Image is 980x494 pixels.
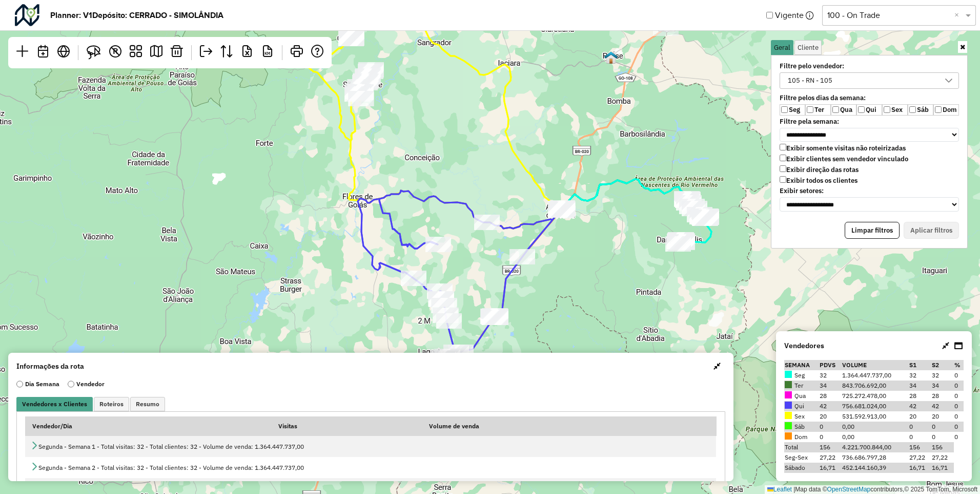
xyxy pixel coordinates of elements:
td: 20 [931,411,954,422]
th: Vendedor/Dia [25,417,272,436]
div: RECANTO GOIANO [692,211,718,226]
label: Ter [805,104,831,116]
div: BAR DO ORI [665,236,691,252]
td: 32 [909,370,931,381]
a: Exportar planner [196,41,216,64]
td: 725.272.478,00 [842,391,909,401]
td: Sex [784,411,819,422]
div: BAR DO ANTONIO JUIZ [428,291,454,307]
span: Cliente [798,44,819,51]
label: Exibir todos os clientes [780,176,857,185]
input: Exibir clientes sem vendedor vinculado [780,155,786,161]
td: 27,22 [819,452,842,463]
div: Segunda - Semana 1 - Total visitas: 32 - Total clientes: 32 - Volume de venda: 1.364.447.737,00 [30,441,711,451]
td: Sáb [784,422,819,432]
div: BARRACA DO COCO [548,202,574,218]
td: 32 [931,370,954,381]
a: Iniciar novo planner [12,41,33,64]
div: ACOUGUE DO MILTINHO [433,308,458,323]
div: QUIOSQUE GL [481,309,506,324]
a: Visão geral - Abre nova aba [53,41,74,64]
td: 28 [931,391,954,401]
td: 0 [931,422,954,432]
img: Selecionar atividades - laço [87,45,101,60]
label: Dom [933,104,959,116]
a: Relatório de km [257,41,278,64]
div: RESTAURANTE DO VAVA [679,199,705,214]
input: Dia Semana [16,379,23,389]
div: NOVAIS DISTRIBUIDORA [549,200,575,216]
input: Exibir direção das rotas [780,165,786,172]
label: Dia Semana [16,379,59,389]
label: Qui [856,104,882,116]
span: Clear all [954,9,963,22]
td: 16,71 [931,463,954,473]
div: MERCERIA CHAVES SAO [345,84,371,99]
a: OpenStreetMap [827,486,871,493]
div: BAR DO FRANGO [481,309,507,325]
div: Vigente [766,4,976,26]
td: 16,71 [909,463,931,473]
input: Vendedor [68,379,74,389]
label: Exibir direção das rotas [780,165,859,174]
div: LANCHONETE TUDO EM 1 [443,345,469,360]
div: BAR DO OTAVIO [669,235,695,250]
td: 16,71 [819,463,842,473]
img: Posse [604,51,618,64]
div: 105 - RN - 105 [784,73,836,88]
td: Ter [784,381,819,391]
input: Sáb [909,106,916,113]
th: Volume de venda [422,417,716,436]
div: Map data © contributors,© 2025 TomTom, Microsoft [765,485,980,494]
td: 156 [819,442,842,452]
div: HORTIFRUTI PURA VIDA [667,233,693,248]
div: BAR DO PEDRO CHICO [474,215,500,230]
div: MERCADO BOM DE PRECO [348,91,374,106]
strong: Informações da rota [16,361,84,372]
span: KM [264,51,271,55]
div: AGRO CASTANHEIRA [401,271,426,286]
a: Leaflet [767,486,792,493]
td: Seg-Sex [784,452,819,463]
div: RESTAURANTE GALINHA [434,349,460,364]
div: MC RONALD [352,75,378,90]
td: Total [784,442,819,452]
td: 28 [819,391,842,401]
div: IMPERIO GIRLS [689,209,715,224]
div: PADARIA E MERCEARIA [674,192,700,207]
a: Roteirizar planner [146,41,167,64]
a: Imprimir rotas [287,41,307,64]
td: Sábado [784,463,819,473]
td: 531.592.913,00 [842,411,909,422]
div: BAR DO GAUCHO JUIZ D [431,298,457,313]
td: 0 [954,422,964,432]
div: EMPORIO SERTANEJO [358,64,383,79]
div: BAR E LANCHONETE DA [427,283,453,299]
div: MERCEARIA DA MARINA [480,309,506,324]
td: 20 [909,411,931,422]
td: Qua [784,391,819,401]
td: 27,22 [909,452,931,463]
strong: Depósito: CERRADO - SIMOLÂNDIA [92,9,223,22]
td: 0 [909,432,931,442]
td: Seg [784,370,819,381]
div: RESTAURANTE E CHURRA [691,210,717,225]
label: Filtre pela semana: [773,118,965,126]
label: Filtre pelos dias da semana: [773,94,965,102]
div: SUPER. DKASA [668,232,693,248]
div: COM. FEIRA DA AMIZAD [353,73,378,89]
label: Seg [780,104,805,116]
strong: Planner: V1 [50,9,92,22]
div: DIST. DO BIROTE [344,86,370,102]
div: Segunda - Semana 2 - Total visitas: 32 - Total clientes: 32 - Volume de venda: 1.364.447.737,00 [30,462,711,472]
div: BAR SANTOS [692,210,718,225]
label: Exibir somente visitas não roteirizadas [780,144,906,153]
a: Exportar dados vendas [216,41,237,64]
div: BAR DO KULA [674,191,700,206]
div: RESTAURANTE KIDELIC [549,202,575,217]
label: Sáb [908,104,933,116]
td: 32 [819,370,842,381]
div: DISTRIBUIDORA DILSI [482,308,507,324]
div: QUITANDINHA DOCE SAB [675,192,701,207]
div: SUPERMERCADO IDEAL S [347,79,373,94]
